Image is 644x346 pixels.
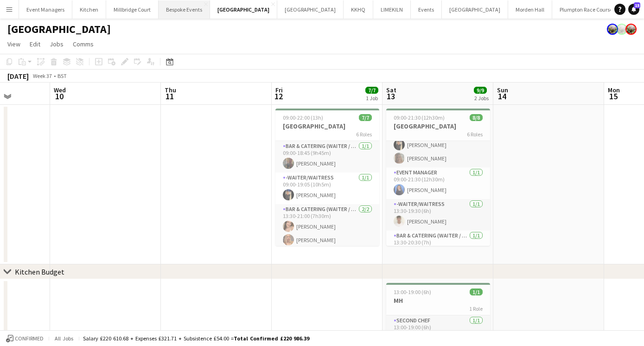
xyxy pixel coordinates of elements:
span: View [7,40,20,48]
button: Plumpton Race Course [552,0,620,19]
span: 13 [385,91,396,102]
span: Mon [608,86,620,94]
span: 6 Roles [467,131,483,138]
button: KKHQ [344,0,373,19]
div: BST [57,72,67,79]
span: Total Confirmed £220 986.39 [234,335,309,342]
a: View [4,38,24,50]
app-job-card: 09:00-21:30 (12h30m)8/8[GEOGRAPHIC_DATA]6 RolesBar & Catering (Waiter / waitress)2/209:00-19:00 (... [386,109,490,246]
span: Comms [73,40,94,48]
div: 1 Job [366,95,378,102]
span: Edit [30,40,40,48]
span: Sun [497,86,508,94]
button: Millbridge Court [106,0,159,19]
div: [DATE] [7,71,29,81]
app-user-avatar: Staffing Manager [607,24,618,35]
span: 11 [163,91,176,102]
button: [GEOGRAPHIC_DATA] [277,0,344,19]
span: Confirmed [15,335,44,342]
span: 09:00-21:30 (12h30m) [394,114,445,121]
div: 2 Jobs [474,95,489,102]
button: [GEOGRAPHIC_DATA] [210,0,277,19]
h1: [GEOGRAPHIC_DATA] [7,22,111,36]
app-job-card: 09:00-22:00 (13h)7/7[GEOGRAPHIC_DATA]6 RolesBar & Catering (Waiter / waitress)1/109:00-18:45 (9h4... [275,109,379,246]
h3: [GEOGRAPHIC_DATA] [386,122,490,130]
app-card-role: -Waiter/Waitress1/113:30-19:30 (6h)[PERSON_NAME] [386,199,490,231]
button: Event Managers [19,0,72,19]
h3: [GEOGRAPHIC_DATA] [275,122,379,130]
span: Fri [275,86,283,94]
span: Sat [386,86,396,94]
button: Confirmed [5,333,45,344]
span: 1 Role [469,305,483,312]
button: [GEOGRAPHIC_DATA] [442,0,508,19]
span: Jobs [50,40,64,48]
app-user-avatar: Staffing Manager [616,24,627,35]
div: Salary £220 610.68 + Expenses £321.71 + Subsistence £54.00 = [83,335,309,342]
span: 14 [496,91,508,102]
span: 8/8 [470,114,483,121]
span: Wed [54,86,66,94]
span: 13:00-19:00 (6h) [394,288,431,295]
button: Morden Hall [508,0,552,19]
h3: MH [386,296,490,305]
app-card-role: Bar & Catering (Waiter / waitress)1/113:30-20:30 (7h) [386,231,490,262]
app-card-role: Event Manager1/109:00-21:30 (12h30m)[PERSON_NAME] [386,167,490,199]
a: Comms [69,38,97,50]
span: 15 [606,91,620,102]
button: LIMEKILN [373,0,411,19]
span: Week 37 [31,72,54,79]
span: 1/1 [470,288,483,295]
app-card-role: Bar & Catering (Waiter / waitress)1/109:00-18:45 (9h45m)[PERSON_NAME] [275,141,379,173]
span: 9/9 [474,87,487,94]
app-card-role: Bar & Catering (Waiter / waitress)2/209:00-19:00 (10h)[PERSON_NAME][PERSON_NAME] [386,122,490,167]
app-user-avatar: Staffing Manager [625,24,637,35]
button: Events [411,0,442,19]
span: Thu [165,86,176,94]
a: Jobs [46,38,67,50]
button: Kitchen [72,0,106,19]
span: 7/7 [359,114,372,121]
span: 10 [52,91,66,102]
a: 15 [628,4,639,15]
span: 6 Roles [356,131,372,138]
span: 12 [274,91,283,102]
button: Bespoke Events [159,0,210,19]
a: Edit [26,38,44,50]
span: 09:00-22:00 (13h) [283,114,323,121]
span: All jobs [53,335,75,342]
span: 7/7 [365,87,378,94]
app-card-role: Bar & Catering (Waiter / waitress)2/213:30-21:00 (7h30m)[PERSON_NAME][PERSON_NAME] [275,204,379,249]
div: Kitchen Budget [15,267,64,276]
app-card-role: -Waiter/Waitress1/109:00-19:05 (10h5m)[PERSON_NAME] [275,173,379,204]
span: 15 [634,2,640,8]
